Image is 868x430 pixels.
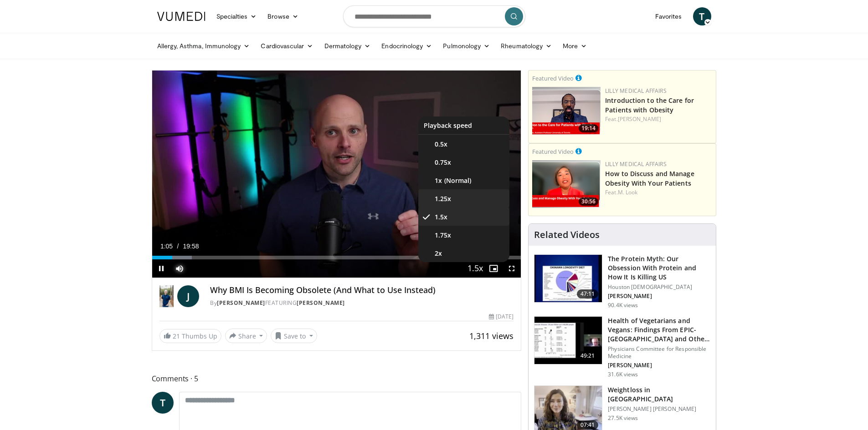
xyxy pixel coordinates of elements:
[608,302,638,309] p: 90.4K views
[577,351,599,360] span: 49:21
[152,392,174,414] a: T
[435,249,442,258] span: 2x
[159,285,174,307] img: Dr. Jordan Rennicke
[532,147,574,156] small: Featured Video
[608,283,710,291] p: Houston [DEMOGRAPHIC_DATA]
[608,254,710,282] h3: The Protein Myth: Our Obsession With Protein and How It Is Killing US
[534,254,710,309] a: 47:11 The Protein Myth: Our Obsession With Protein and How It Is Killing US Houston [DEMOGRAPHIC_...
[608,415,638,422] p: 27.5K views
[297,299,345,307] a: [PERSON_NAME]
[534,317,602,364] img: 606f2b51-b844-428b-aa21-8c0c72d5a896.150x105_q85_crop-smart_upscale.jpg
[437,37,495,55] a: Pulmonology
[435,176,442,185] span: 1x
[435,194,451,203] span: 1.25x
[255,37,318,55] a: Cardiovascular
[577,420,599,430] span: 07:41
[608,345,710,360] p: Physicians Committee for Responsible Medicine
[605,188,712,197] div: Feat.
[532,87,601,135] img: acc2e291-ced4-4dd5-b17b-d06994da28f3.png.150x105_q85_crop-smart_upscale.png
[211,7,262,25] a: Specialties
[152,256,521,259] div: Progress Bar
[177,285,199,307] a: J
[532,74,574,82] small: Featured Video
[271,329,317,343] button: Save to
[435,212,447,222] span: 1.5x
[489,313,514,321] div: [DATE]
[343,5,525,27] input: Search topics, interventions
[210,285,514,295] h4: Why BMI Is Becoming Obsolete (And What to Use Instead)
[605,96,694,114] a: Introduction to the Care for Patients with Obesity
[152,71,521,278] video-js: Video Player
[484,259,503,278] button: Enable picture-in-picture mode
[608,316,710,344] h3: Health of Vegetarians and Vegans: Findings From EPIC-[GEOGRAPHIC_DATA] and Othe…
[650,7,688,25] a: Favorites
[469,330,514,341] span: 1,311 views
[173,332,180,340] span: 21
[170,259,189,278] button: Mute
[618,188,638,196] a: M. Look
[159,329,221,343] a: 21 Thumbs Up
[608,362,710,369] p: [PERSON_NAME]
[608,293,710,300] p: [PERSON_NAME]
[435,231,451,240] span: 1.75x
[157,12,205,21] img: VuMedi Logo
[319,37,376,55] a: Dermatology
[466,259,484,278] button: Playback Rate
[693,7,711,25] a: T
[262,7,304,25] a: Browse
[160,243,173,250] span: 1:05
[579,124,598,132] span: 19:14
[532,160,601,208] img: c98a6a29-1ea0-4bd5-8cf5-4d1e188984a7.png.150x105_q85_crop-smart_upscale.png
[503,259,521,278] button: Fullscreen
[225,329,267,343] button: Share
[557,37,592,55] a: More
[605,87,667,95] a: Lilly Medical Affairs
[608,385,710,404] h3: Weightloss in [GEOGRAPHIC_DATA]
[183,243,199,250] span: 19:58
[532,87,601,135] a: 19:14
[376,37,437,55] a: Endocrinology
[605,169,694,187] a: How to Discuss and Manage Obesity With Your Patients
[177,243,179,250] span: /
[532,160,601,208] a: 30:56
[534,316,710,378] a: 49:21 Health of Vegetarians and Vegans: Findings From EPIC-[GEOGRAPHIC_DATA] and Othe… Physicians...
[495,37,557,55] a: Rheumatology
[534,229,600,240] h4: Related Videos
[152,37,256,55] a: Allergy, Asthma, Immunology
[605,115,712,123] div: Feat.
[435,158,451,167] span: 0.75x
[577,289,599,298] span: 47:11
[435,140,447,149] span: 0.5x
[608,371,638,378] p: 31.6K views
[210,299,514,307] div: By FEATURING
[152,259,170,278] button: Pause
[152,373,522,384] span: Comments 5
[618,115,661,123] a: [PERSON_NAME]
[608,405,710,413] p: [PERSON_NAME] [PERSON_NAME]
[579,197,598,206] span: 30:56
[534,255,602,302] img: b7b8b05e-5021-418b-a89a-60a270e7cf82.150x105_q85_crop-smart_upscale.jpg
[605,160,667,168] a: Lilly Medical Affairs
[217,299,265,307] a: [PERSON_NAME]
